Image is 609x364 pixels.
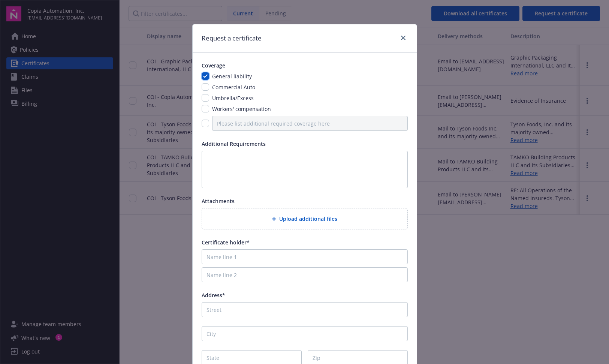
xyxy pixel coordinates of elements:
[202,249,408,264] input: Name line 1
[202,302,408,317] input: Street
[202,140,266,147] span: Additional Requirements
[202,326,408,341] input: City
[202,33,262,43] h1: Request a certificate
[202,198,235,205] span: Attachments
[279,215,337,223] span: Upload additional files
[212,105,271,112] span: Workers' compensation
[399,33,408,42] a: close
[202,267,408,282] input: Name line 2
[202,208,408,229] div: Upload additional files
[212,94,254,102] span: Umbrella/Excess
[202,292,225,299] span: Address*
[202,239,250,246] span: Certificate holder*
[212,116,408,131] input: Please list additional required coverage here
[212,84,255,91] span: Commercial Auto
[212,73,252,80] span: General liability
[202,62,225,69] span: Coverage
